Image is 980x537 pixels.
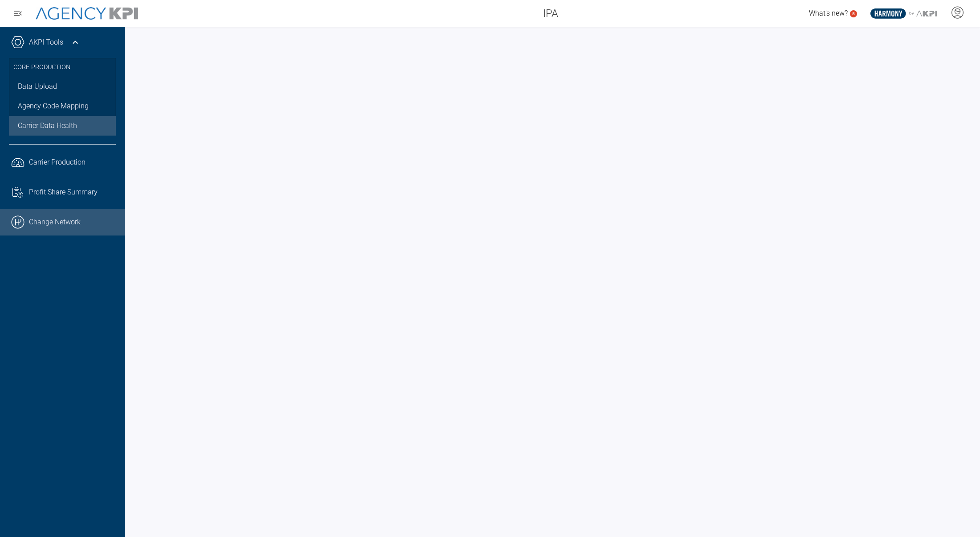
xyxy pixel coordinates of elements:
span: IPA [543,5,558,21]
span: Carrier Production [29,157,86,168]
text: 5 [852,11,855,16]
span: Profit Share Summary [29,187,98,198]
img: AgencyKPI [36,7,138,20]
h3: Core Production [13,58,111,77]
a: AKPI Tools [29,37,63,48]
a: Agency Code Mapping [9,96,116,116]
a: 5 [850,10,857,17]
span: Carrier Data Health [18,120,77,131]
a: Data Upload [9,77,116,96]
a: Carrier Data Health [9,116,116,136]
span: What's new? [809,9,848,17]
